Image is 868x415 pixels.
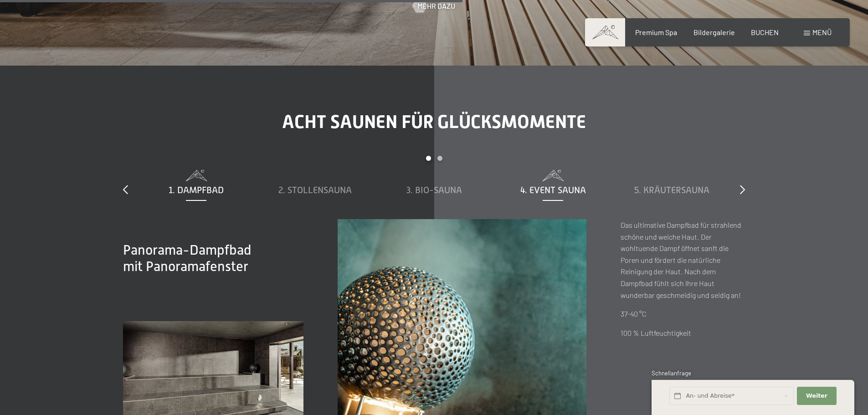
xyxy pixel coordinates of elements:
[806,392,827,400] span: Weiter
[406,185,462,195] span: 3. Bio-Sauna
[282,111,586,133] span: Acht Saunen für Glücksmomente
[426,156,431,161] div: Carousel Page 1 (Current Slide)
[634,185,709,195] span: 5. Kräutersauna
[652,369,691,377] span: Schnellanfrage
[621,327,745,339] p: 100 % Luftfeuchtigkeit
[621,219,745,301] p: Das ultimative Dampfbad für strahlend schöne und weiche Haut. Der wohltuende Dampf öffnet sanft d...
[437,156,442,161] div: Carousel Page 2
[812,28,832,36] span: Menü
[751,28,779,36] a: BUCHEN
[520,185,586,195] span: 4. Event Sauna
[278,185,352,195] span: 2. Stollensauna
[137,156,731,170] div: Carousel Pagination
[123,242,252,274] span: Panorama-Dampfbad mit Panoramafenster
[693,28,735,36] a: Bildergalerie
[635,28,677,36] a: Premium Spa
[621,308,745,320] p: 37-40 °C
[169,185,224,195] span: 1. Dampfbad
[417,1,455,11] span: Mehr dazu
[797,387,836,405] button: Weiter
